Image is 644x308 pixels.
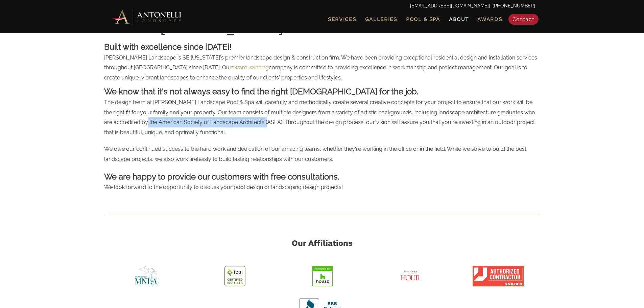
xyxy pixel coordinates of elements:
[328,17,356,22] span: Services
[400,266,421,286] img: Hour
[292,238,353,248] span: Our Affiliations
[109,7,184,26] img: Antonelli Horizontal Logo
[108,266,187,286] a: MNLA
[512,16,534,22] span: Contact
[475,15,505,24] a: Awards
[410,3,489,8] a: [EMAIL_ADDRESS][DOMAIN_NAME]
[403,15,443,24] a: Pool & Spa
[135,266,159,286] img: MNLA
[104,182,540,196] p: We look forward to the opportunity to discuss your pool design or landscaping design projects!
[104,97,540,141] p: The design team at [PERSON_NAME] Landscape Pool & Spa will carefully and methodically create seve...
[232,64,269,71] a: award-winning
[104,144,540,167] p: We owe our continued success to the hard work and dedication of our amazing teams, whether they'r...
[104,41,540,53] h4: Built with excellence since [DATE]!
[473,266,524,286] img: Unilock
[195,266,275,286] a: ICPI
[406,16,440,22] span: Pool & Spa
[283,266,362,286] a: Houzz
[109,2,535,10] p: | [PHONE_NUMBER]
[104,171,540,183] h4: We are happy to provide our customers with free consultations.
[446,15,472,24] a: About
[325,15,359,24] a: Services
[508,14,539,25] a: Contact
[104,86,540,97] h4: We know that it's not always easy to find the right [DEMOGRAPHIC_DATA] for the job.
[224,266,245,286] img: ICPI
[477,16,502,22] span: Awards
[362,15,400,24] a: Galleries
[371,266,450,286] a: Hour
[459,266,538,286] a: Unilock
[449,17,469,22] span: About
[312,266,333,286] img: Houzz
[104,53,540,86] p: [PERSON_NAME] Landscape is SE [US_STATE]'s premier landscape design & construction firm. We have ...
[365,16,397,22] span: Galleries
